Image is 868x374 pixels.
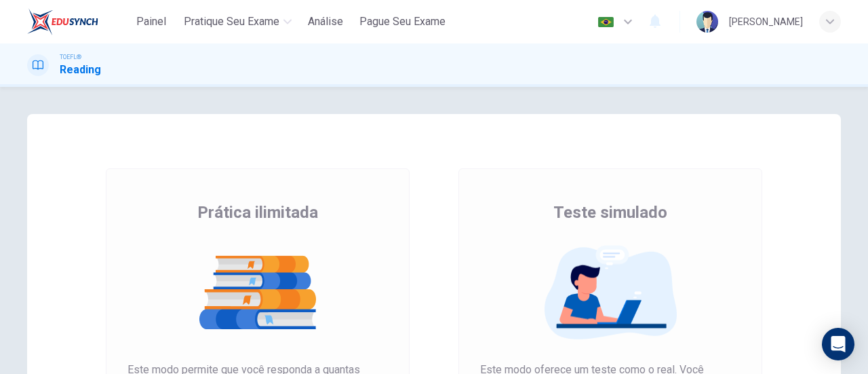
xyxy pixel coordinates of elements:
span: Pague Seu Exame [359,14,446,30]
span: Teste simulado [553,202,667,223]
button: Pague Seu Exame [354,10,451,34]
h1: Reading [60,62,101,78]
a: EduSynch logo [27,8,130,35]
img: Profile picture [696,11,718,33]
img: pt [597,17,614,27]
img: EduSynch logo [27,8,98,35]
span: TOEFL® [60,52,81,62]
button: Painel [130,10,173,34]
span: Análise [308,14,343,30]
button: Pratique seu exame [178,10,297,34]
span: Pratique seu exame [184,14,279,30]
span: Painel [136,14,166,30]
span: Prática ilimitada [197,202,318,223]
div: [PERSON_NAME] [729,14,803,30]
div: Open Intercom Messenger [822,328,854,360]
button: Análise [302,10,349,34]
